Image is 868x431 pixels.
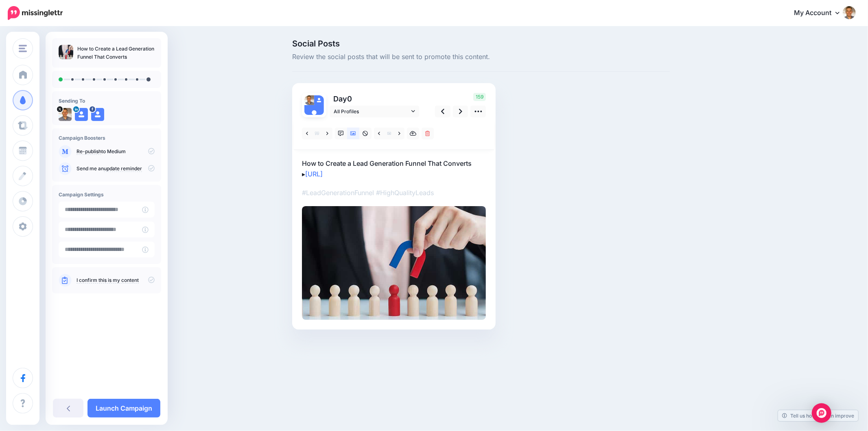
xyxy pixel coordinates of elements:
[77,45,155,61] p: How to Create a Lead Generation Funnel That Converts
[77,148,101,155] a: Re-publish
[473,93,486,101] span: 159
[104,165,142,172] a: update reminder
[347,95,352,103] span: 0
[91,108,104,121] img: user_default_image.png
[292,52,670,62] span: Review the social posts that will be sent to promote this content.
[59,98,155,104] h4: Sending To
[304,105,324,125] img: user_default_image.png
[77,165,155,172] p: Send me an
[59,191,155,198] h4: Campaign Settings
[19,45,27,52] img: menu.png
[59,108,72,121] img: QMPMUiDd-8496.jpeg
[77,148,155,155] p: to Medium
[334,107,409,116] span: All Profiles
[292,40,670,48] span: Social Posts
[59,45,73,59] img: 179004c62fcd9b2cc3dce224357ffdec_thumb.jpg
[302,158,486,179] p: How to Create a Lead Generation Funnel That Converts ▸
[778,410,858,421] a: Tell us how we can improve
[314,95,324,105] img: user_default_image.png
[304,95,314,105] img: QMPMUiDd-8496.jpeg
[77,277,139,284] a: I confirm this is my content
[302,187,486,198] p: #LeadGenerationFunnel #HighQualityLeads
[330,106,419,117] a: All Profiles
[786,3,856,23] a: My Account
[812,403,831,423] div: Open Intercom Messenger
[302,206,486,320] img: 179004c62fcd9b2cc3dce224357ffdec.jpg
[305,170,323,178] a: [URL]
[59,135,155,141] h4: Campaign Boosters
[8,6,63,20] img: Missinglettr
[330,93,420,105] p: Day
[75,108,88,121] img: user_default_image.png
